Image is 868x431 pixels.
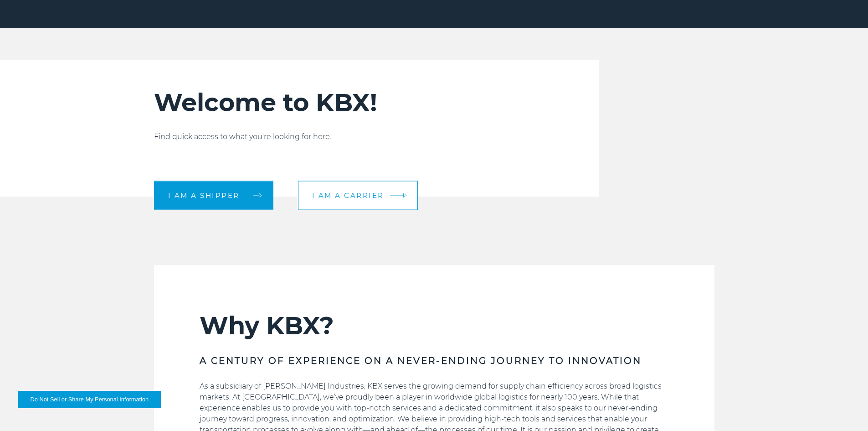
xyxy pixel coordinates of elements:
h3: A CENTURY OF EXPERIENCE ON A NEVER-ENDING JOURNEY TO INNOVATION [200,354,669,367]
a: I am a carrier arrow arrow [298,181,418,210]
a: I am a shipper arrow arrow [154,181,273,210]
iframe: Chat Widget [822,387,868,431]
p: Find quick access to what you're looking for here. [154,131,544,142]
span: I am a carrier [312,192,384,199]
button: Do Not Sell or Share My Personal Information [18,391,161,408]
h2: Why KBX? [200,311,669,341]
span: I am a shipper [168,192,240,199]
h2: Welcome to KBX! [154,88,544,118]
img: arrow [403,193,406,198]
